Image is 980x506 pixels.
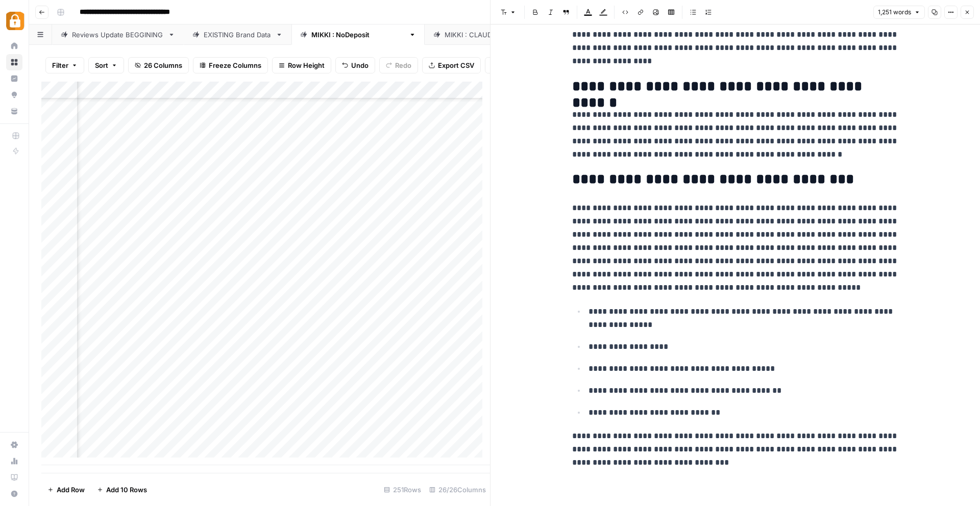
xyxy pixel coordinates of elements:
span: Redo [395,60,411,70]
span: 1,251 words [878,8,911,17]
button: Workspace: Adzz [6,8,22,34]
a: Usage [6,453,22,469]
button: Add Row [41,482,91,498]
a: Home [6,38,22,54]
a: Your Data [6,103,22,119]
div: [PERSON_NAME] : [PERSON_NAME] [445,30,559,40]
span: Export CSV [438,60,474,70]
span: 26 Columns [144,60,182,70]
span: Add 10 Rows [106,485,147,495]
a: Insights [6,70,22,87]
a: Settings [6,437,22,453]
span: Freeze Columns [209,60,261,70]
a: [PERSON_NAME] : NoDeposit [291,24,425,45]
div: 251 Rows [380,482,425,498]
a: Browse [6,54,22,70]
button: Undo [335,57,375,73]
div: Reviews Update BEGGINING [72,30,164,40]
button: Export CSV [422,57,481,73]
span: Sort [95,60,108,70]
button: Filter [45,57,84,73]
span: Row Height [288,60,325,70]
div: 26/26 Columns [425,482,490,498]
span: Add Row [57,485,85,495]
a: EXISTING Brand Data [184,24,291,45]
span: Filter [52,60,68,70]
a: [PERSON_NAME] : [PERSON_NAME] [425,24,579,45]
div: EXISTING Brand Data [204,30,272,40]
a: Reviews Update BEGGINING [52,24,184,45]
button: Add 10 Rows [91,482,153,498]
a: Learning Hub [6,469,22,486]
button: Redo [379,57,418,73]
span: Undo [351,60,369,70]
button: Help + Support [6,486,22,502]
button: 1,251 words [873,6,925,19]
a: Opportunities [6,87,22,103]
button: Freeze Columns [193,57,268,73]
img: Adzz Logo [6,12,24,30]
button: Sort [88,57,124,73]
button: 26 Columns [128,57,189,73]
div: [PERSON_NAME] : NoDeposit [311,30,405,40]
button: Row Height [272,57,331,73]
